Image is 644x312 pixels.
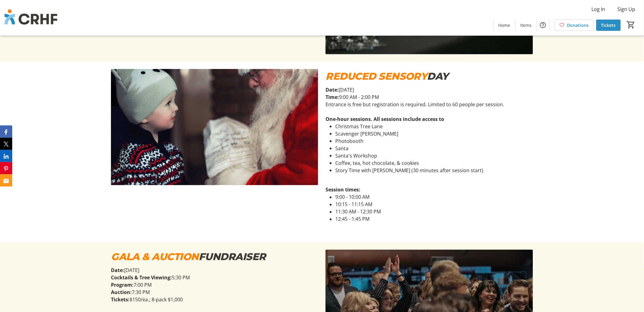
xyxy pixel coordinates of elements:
button: Sign Up [613,4,640,14]
span: Donations [567,22,589,28]
p: [DATE] [111,267,318,274]
em: REDUCED SENSORY [326,70,427,82]
li: Story Time with [PERSON_NAME] (30 minutes after session start) [335,167,533,174]
li: Santa [335,145,533,152]
span: Sign Up [618,5,635,13]
strong: Date: [111,267,124,274]
strong: Cocktails & Tree Viewing: [111,274,172,281]
em: FUNDRAISER [199,251,266,263]
button: Cart [626,19,637,30]
a: Items [516,20,537,31]
p: [DATE] [326,86,533,93]
em: DAY [427,70,449,82]
li: 12:45 - 1:45 PM [335,216,533,223]
span: Items [521,22,532,28]
p: 9:00 AM - 2:00 PM [326,93,533,101]
a: Home [494,20,515,31]
span: Tickets [601,22,616,28]
strong: One-hour sessions. All sessions include access to [326,116,444,122]
em: GALA & AUCTION [111,251,199,263]
span: Log In [592,5,605,13]
img: undefined [111,69,318,186]
li: 9:00 - 10:00 AM [335,194,533,201]
strong: Program: [111,282,134,288]
p: 7:30 PM [111,289,318,296]
button: Help [537,19,549,31]
li: 10:15 - 11:15 AM [335,201,533,208]
p: $150/ea.; 8-pack $1,000 [111,296,318,303]
strong: Date: [326,86,339,93]
img: Chinook Regional Hospital Foundation's Logo [4,2,58,33]
a: Tickets [596,20,621,31]
button: Log In [587,4,610,14]
strong: Auction: [111,289,132,296]
li: 11:30 AM - 12:30 PM [335,208,533,216]
strong: Session times: [326,187,360,193]
p: Entrance is free but registration is required. Limited to 60 people per session. [326,101,533,108]
li: Coffee, tea, hot chocolate, & cookies [335,159,533,167]
span: Home [499,22,510,28]
li: Santa's Workshop [335,152,533,159]
a: Donations [554,20,594,31]
li: Christmas Tree Lane [335,123,533,130]
li: Scavenger [PERSON_NAME] [335,130,533,137]
strong: Tickets: [111,296,130,303]
strong: Time: [326,94,339,100]
p: 7:00 PM [111,281,318,289]
p: 5:30 PM [111,274,318,281]
li: Photobooth [335,137,533,145]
